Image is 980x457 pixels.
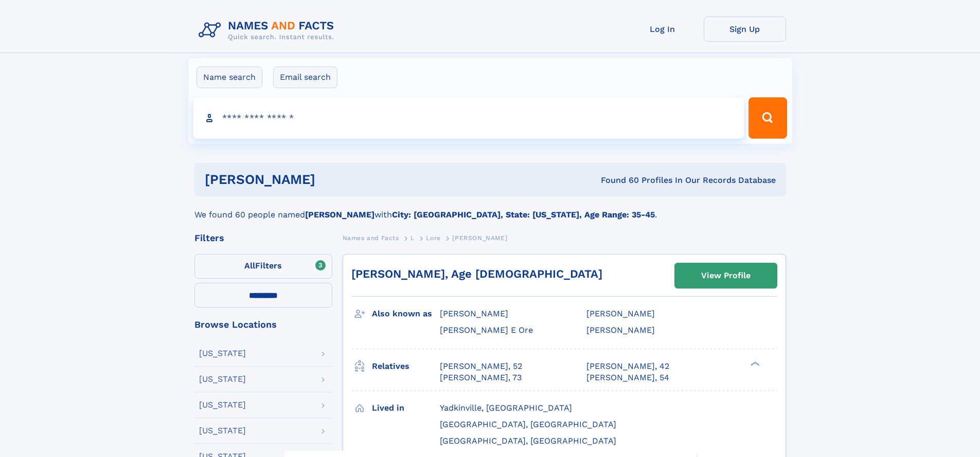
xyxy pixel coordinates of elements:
[586,325,655,335] span: [PERSON_NAME]
[440,419,616,429] span: [GEOGRAPHIC_DATA], [GEOGRAPHIC_DATA]
[193,97,744,139] input: search input
[372,399,440,417] h3: Lived in
[273,66,337,88] label: Email search
[199,427,246,435] div: [US_STATE]
[440,361,522,372] a: [PERSON_NAME], 52
[426,231,440,244] a: Lore
[704,16,786,42] a: Sign Up
[675,263,777,288] a: View Profile
[305,210,375,219] b: [PERSON_NAME]
[372,305,440,323] h3: Also known as
[199,401,246,409] div: [US_STATE]
[392,210,655,219] b: City: [GEOGRAPHIC_DATA], State: [US_STATE], Age Range: 35-45
[194,196,786,221] div: We found 60 people named with .
[411,231,415,244] a: L
[452,234,507,242] span: [PERSON_NAME]
[748,360,760,367] div: ❯
[586,361,669,372] a: [PERSON_NAME], 42
[458,175,776,186] div: Found 60 Profiles In Our Records Database
[351,267,602,280] a: [PERSON_NAME], Age [DEMOGRAPHIC_DATA]
[621,16,704,42] a: Log In
[586,309,655,318] span: [PERSON_NAME]
[372,358,440,375] h3: Relatives
[199,349,246,358] div: [US_STATE]
[194,233,332,243] div: Filters
[586,372,669,383] a: [PERSON_NAME], 54
[244,261,255,270] span: All
[440,436,616,446] span: [GEOGRAPHIC_DATA], [GEOGRAPHIC_DATA]
[411,234,415,242] span: L
[205,173,458,186] h1: [PERSON_NAME]
[194,320,332,329] div: Browse Locations
[199,375,246,383] div: [US_STATE]
[440,372,522,383] a: [PERSON_NAME], 73
[426,234,440,242] span: Lore
[701,264,751,287] div: View Profile
[197,66,262,88] label: Name search
[343,231,399,244] a: Names and Facts
[440,403,572,413] span: Yadkinville, [GEOGRAPHIC_DATA]
[440,309,508,318] span: [PERSON_NAME]
[440,325,533,335] span: [PERSON_NAME] E Ore
[194,254,332,279] label: Filters
[749,97,787,139] button: Search Button
[194,16,343,44] img: Logo Names and Facts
